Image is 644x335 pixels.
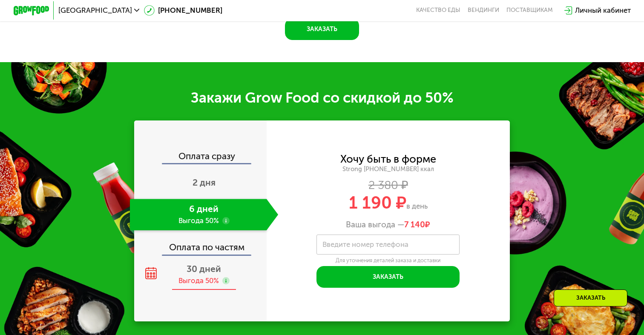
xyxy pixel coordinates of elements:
div: Выгода 50% [178,276,219,286]
div: Оплата по частям [135,234,267,254]
span: 7 140 [404,220,425,229]
div: Заказать [554,289,627,306]
a: [PHONE_NUMBER] [144,5,223,16]
div: 2 380 ₽ [267,180,510,190]
div: Strong [PHONE_NUMBER] ккал [267,165,510,173]
div: поставщикам [506,7,553,14]
div: Личный кабинет [575,5,631,16]
div: Оплата сразу [135,152,267,163]
a: Вендинги [468,7,499,14]
span: ₽ [404,220,430,229]
button: Заказать [285,18,359,40]
span: в день [406,202,428,210]
span: 2 дня [193,177,216,188]
div: Для уточнения деталей заказа и доставки [316,257,460,264]
span: 30 дней [187,263,221,274]
button: Заказать [316,266,460,287]
span: [GEOGRAPHIC_DATA] [58,7,132,14]
a: Качество еды [416,7,460,14]
span: 1 190 ₽ [349,192,406,213]
div: Хочу быть в форме [340,154,436,164]
label: Введите номер телефона [322,242,408,247]
div: Ваша выгода — [267,220,510,229]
